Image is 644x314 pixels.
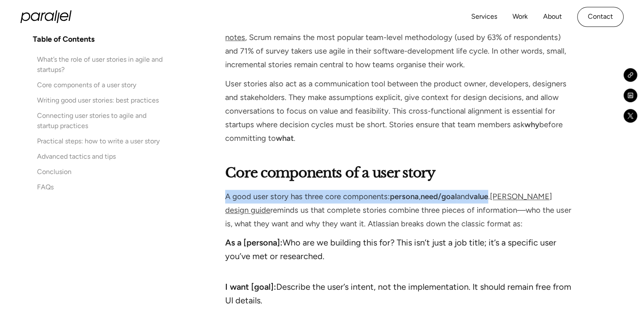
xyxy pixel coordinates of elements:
[37,80,136,90] div: Core components of a user story
[37,151,116,162] div: Advanced tactics and tips
[33,54,167,75] a: What’s the role of user stories in agile and startups?
[33,167,167,177] a: Conclusion
[37,54,167,75] div: What’s the role of user stories in agile and startups?
[33,182,167,192] a: FAQs
[524,120,539,129] strong: why
[225,236,572,277] li: Who are we building this for? This isn’t just a job title; it’s a specific user you’ve met or res...
[37,136,160,146] div: Practical steps: how to write a user story
[225,164,435,181] strong: Core components of a user story
[469,192,488,201] strong: value
[577,7,624,27] a: Contact
[33,151,167,162] a: Advanced tactics and tips
[20,10,72,23] a: home
[33,34,94,44] h4: Table of Contents
[33,136,167,146] a: Practical steps: how to write a user story
[390,192,419,201] strong: persona
[33,80,167,90] a: Core components of a user story
[37,182,54,192] div: FAQs
[37,111,167,131] div: Connecting user stories to agile and startup practices
[33,95,167,106] a: Writing good user stories: best practices
[276,134,294,143] strong: what
[37,167,72,177] div: Conclusion
[225,77,572,146] p: User stories also act as a communication tool between the product owner, developers, designers an...
[225,190,572,231] p: A good user story has three core components: , and . reminds us that complete stories combine thr...
[543,11,562,23] a: About
[225,282,276,292] strong: I want [goal]:
[421,192,457,201] strong: need/goal
[471,11,497,23] a: Services
[37,95,159,106] div: Writing good user stories: best practices
[225,237,283,248] strong: As a [persona]:
[33,111,167,131] a: Connecting user stories to agile and startup practices
[225,192,552,215] a: [PERSON_NAME] design guide
[512,11,528,23] a: Work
